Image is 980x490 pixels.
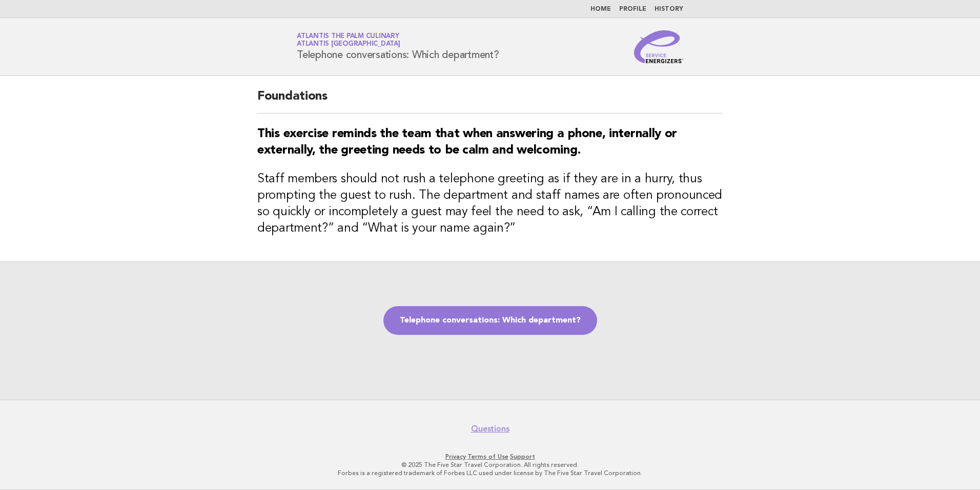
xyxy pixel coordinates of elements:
[383,306,597,335] a: Telephone conversations: Which department?
[467,453,508,460] a: Terms of Use
[176,453,804,461] p: · ·
[471,424,509,434] a: Questions
[619,6,646,12] a: Profile
[257,128,677,157] strong: This exercise reminds the team that when answering a phone, internally or externally, the greetin...
[634,30,683,63] img: Service Energizers
[510,453,535,460] a: Support
[257,171,723,237] h3: Staff members should not rush a telephone greeting as if they are in a hurry, thus prompting the ...
[655,6,683,12] a: History
[176,469,804,477] p: Forbes is a registered trademark of Forbes LLC used under license by The Five Star Travel Corpora...
[297,41,400,48] span: Atlantis [GEOGRAPHIC_DATA]
[590,6,611,12] a: Home
[297,33,400,47] a: Atlantis The Palm CulinaryAtlantis [GEOGRAPHIC_DATA]
[297,33,499,60] h1: Telephone conversations: Which department?
[176,461,804,469] p: © 2025 The Five Star Travel Corporation. All rights reserved.
[445,453,466,460] a: Privacy
[257,88,723,114] h2: Foundations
